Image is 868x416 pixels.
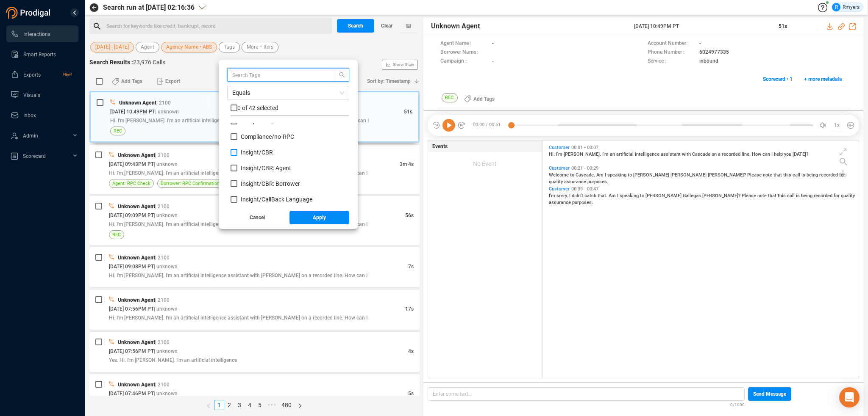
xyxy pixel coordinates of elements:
[814,193,834,198] span: recorded
[753,387,786,401] span: Send Message
[23,153,46,159] span: Scorecard
[155,204,170,209] span: | 2100
[335,72,349,78] span: search
[245,400,255,410] li: 4
[801,172,807,178] span: is
[648,57,695,66] span: Service :
[203,400,214,410] li: Previous Page
[605,172,607,178] span: I
[570,186,600,192] span: 00:39 - 00:47
[118,297,155,303] span: Unknown Agent
[620,193,640,198] span: speaking
[804,72,842,86] span: + more metadata
[393,14,414,116] span: Show Stats
[165,74,180,88] span: Export
[109,161,154,167] span: [DATE] 09:43PM PT
[23,72,41,78] span: Exports
[440,57,488,66] span: Campaign :
[235,400,244,410] a: 3
[133,59,165,66] span: 23,976 Calls
[89,145,420,194] div: Unknown Agent| 2100[DATE] 09:43PM PT| unknown3m 4sHi. I'm [PERSON_NAME]. I'm an artificial intell...
[408,264,414,270] span: 7s
[225,400,234,410] a: 2
[834,118,840,132] span: 1x
[118,204,155,209] span: Unknown Agent
[617,193,620,198] span: I
[778,193,787,198] span: this
[432,143,448,150] span: Events
[556,152,564,157] span: I'm
[835,3,838,11] span: R
[206,403,211,408] span: left
[109,315,367,321] span: Hi. I'm [PERSON_NAME]. I'm an artificial intelligence assistant with [PERSON_NAME] on a recorded ...
[279,400,294,410] a: 480
[161,42,217,52] button: Agency Name • ABS
[722,152,742,157] span: recorded
[774,152,784,157] span: help
[549,186,570,192] span: Customer
[362,74,420,88] button: Sort by: Timestamp
[405,306,414,312] span: 17s
[832,3,860,11] div: Rmyers
[699,57,718,66] span: inbound
[635,152,661,157] span: intelligence
[748,387,791,401] button: Send Message
[241,165,291,171] span: Insight/ CBR: Agent
[89,332,420,372] div: Unknown Agent| 2100[DATE] 07:56PM PT| unknown4sYes. Hi. I'm [PERSON_NAME]. I'm an artificial inte...
[374,19,400,33] button: Clear
[570,145,600,150] span: 00:01 - 00:07
[576,172,596,178] span: Cascade.
[763,172,773,178] span: note
[295,400,306,410] button: right
[758,72,797,86] button: Scorecard • 1
[564,152,602,157] span: [PERSON_NAME].
[155,382,170,388] span: | 2100
[337,19,374,33] button: Search
[234,400,245,410] li: 3
[232,70,322,80] input: Search Tags
[807,172,819,178] span: being
[313,211,326,224] span: Apply
[793,152,808,157] span: [DATE]?
[763,72,793,86] span: Scorecard • 1
[628,172,633,178] span: to
[89,91,420,143] div: Unknown Agent| 2100[DATE] 10:49PM PT| unknown51sHi. I'm [PERSON_NAME]. I'm an artificial intellig...
[63,66,72,83] span: New!
[255,400,264,410] a: 5
[773,172,783,178] span: that
[154,264,178,270] span: | unknown
[152,74,185,88] button: Export
[841,193,855,198] span: quality
[154,212,178,218] span: | unknown
[569,193,572,198] span: I
[440,39,488,48] span: Agent Name :
[11,66,72,83] a: ExportsNew!
[572,193,584,198] span: didn't
[11,46,72,63] a: Smart Reports
[23,92,40,98] span: Visuals
[779,23,787,29] span: 51s
[109,170,367,176] span: Hi. I'm [PERSON_NAME]. I'm an artificial intelligence assistant with [PERSON_NAME] on a recorded ...
[154,391,178,397] span: | unknown
[255,400,265,410] li: 5
[440,48,488,57] span: Borrower Name :
[237,105,278,111] span: 0 of 42 selected
[250,211,265,224] span: Cancel
[570,165,600,171] span: 00:21 - 00:29
[742,152,752,157] span: line.
[118,255,155,261] span: Unknown Agent
[564,179,587,185] span: assurance
[405,212,414,218] span: 56s
[757,193,768,198] span: note
[771,152,774,157] span: I
[348,19,363,33] span: Search
[109,212,154,218] span: [DATE] 09:09PM PT
[155,109,179,115] span: | unknown
[670,172,708,178] span: [PERSON_NAME]
[90,42,134,52] button: [DATE] - [DATE]
[712,152,718,157] span: on
[89,196,420,245] div: Unknown Agent| 2100[DATE] 09:09PM PT| unknown56sHi. I'm [PERSON_NAME]. I'm an artificial intellig...
[431,21,480,31] span: Unknown Agent
[549,200,572,205] span: assurance
[118,152,155,158] span: Unknown Agent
